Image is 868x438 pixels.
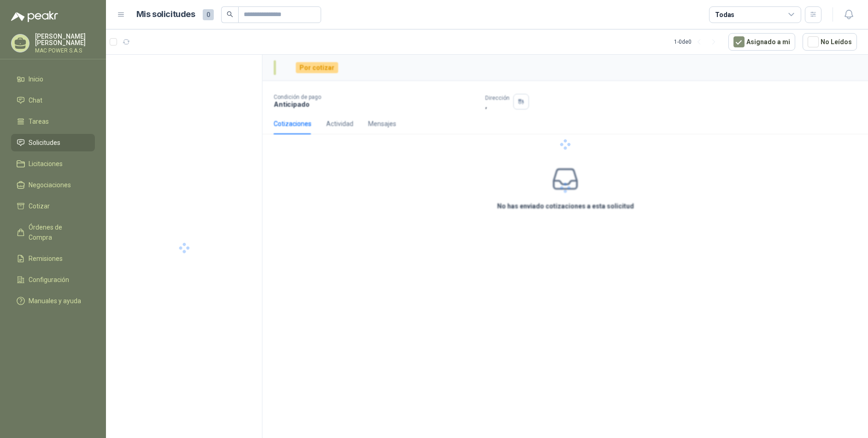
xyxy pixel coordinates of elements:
[11,70,95,88] a: Inicio
[11,11,58,22] img: Logo peakr
[29,254,63,264] span: Remisiones
[11,92,95,109] a: Chat
[674,35,721,49] div: 1 - 0 de 0
[29,138,60,148] span: Solicitudes
[29,180,71,190] span: Negociaciones
[227,11,233,17] span: search
[29,275,69,285] span: Configuración
[11,250,95,267] a: Remisiones
[803,33,857,51] button: No Leídos
[11,219,95,246] a: Órdenes de Compra
[29,201,50,211] span: Cotizar
[728,33,795,51] button: Asignado a mi
[715,10,734,20] div: Todas
[29,74,43,84] span: Inicio
[11,176,95,194] a: Negociaciones
[203,9,214,20] span: 0
[29,95,42,105] span: Chat
[11,271,95,288] a: Configuración
[136,8,195,21] h1: Mis solicitudes
[35,33,95,46] p: [PERSON_NAME] [PERSON_NAME]
[11,197,95,215] a: Cotizar
[11,155,95,173] a: Licitaciones
[29,159,63,169] span: Licitaciones
[29,296,81,306] span: Manuales y ayuda
[11,292,95,310] a: Manuales y ayuda
[35,48,95,53] p: MAC POWER S.A.S
[11,134,95,151] a: Solicitudes
[29,222,86,242] span: Órdenes de Compra
[29,116,49,127] span: Tareas
[11,113,95,130] a: Tareas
